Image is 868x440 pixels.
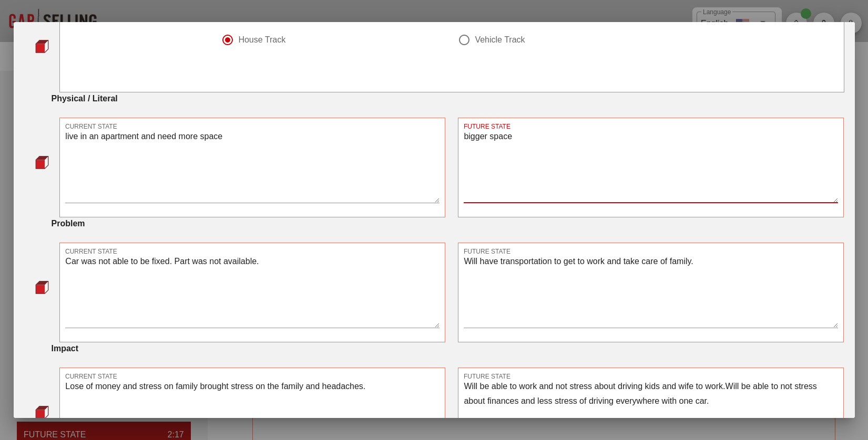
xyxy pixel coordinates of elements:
img: question-bullet-actve.png [35,39,49,53]
img: question-bullet-actve.png [35,405,49,419]
img: question-bullet-actve.png [35,155,49,169]
label: CURRENT STATE [65,373,117,381]
label: CURRENT STATE [65,123,117,131]
strong: Physical / Literal [52,94,118,103]
strong: Impact [52,344,79,353]
div: House Track [238,35,285,45]
label: FUTURE STATE [464,123,510,131]
img: question-bullet-actve.png [35,280,49,294]
label: FUTURE STATE [464,373,510,381]
strong: Problem [52,219,85,228]
label: FUTURE STATE [464,248,510,256]
label: CURRENT STATE [65,248,117,256]
div: Vehicle Track [475,35,525,45]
